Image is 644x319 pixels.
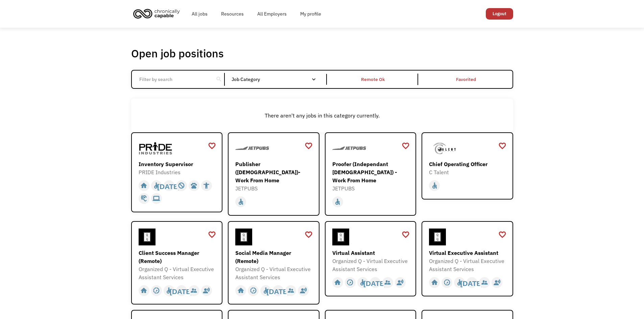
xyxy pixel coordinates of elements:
div: C Talent [429,168,507,176]
div: not_interested [178,181,185,191]
a: home [131,6,185,21]
div: computer [153,193,160,204]
div: Remote Ok [361,75,385,83]
img: PRIDE Industries [139,140,172,157]
a: Resources [214,3,251,25]
img: C Talent [429,140,463,157]
div: Virtual Assistant [332,249,411,257]
div: accessible [262,286,269,296]
a: Remote Ok [327,71,420,88]
a: favorite_border [305,141,313,151]
div: supervisor_account [190,286,197,296]
div: accessible [237,197,244,207]
div: pets [190,181,197,191]
a: My profile [293,3,328,25]
div: accessible [153,181,160,191]
div: accessible [359,277,366,288]
div: PRIDE Industries [139,168,217,176]
div: Organized Q - Virtual Executive Assistant Services [139,265,217,281]
div: slow_motion_video [153,286,160,296]
a: All Employers [251,3,293,25]
div: [DATE] [363,277,387,288]
div: Job Category [232,74,323,85]
a: JETPUBSPublisher ([DEMOGRAPHIC_DATA])- Work From HomeJETPUBSaccessible [228,132,319,216]
a: Favorited [420,71,512,88]
div: record_voice_over [203,286,210,296]
div: Organized Q - Virtual Executive Assistant Services [429,257,507,273]
input: Filter by search [135,73,211,86]
div: record_voice_over [300,286,307,296]
a: favorite_border [402,141,410,151]
div: Proofer (Independant [DEMOGRAPHIC_DATA]) - Work From Home [332,160,411,184]
div: Publisher ([DEMOGRAPHIC_DATA])- Work From Home [235,160,314,184]
div: Organized Q - Virtual Executive Assistant Services [235,265,314,281]
div: Virtual Executive Assistant [429,249,507,257]
a: All jobs [185,3,214,25]
img: Organized Q - Virtual Executive Assistant Services [139,229,156,245]
div: [DATE] [460,277,484,288]
img: Organized Q - Virtual Executive Assistant Services [235,229,252,245]
div: [DATE] [267,286,290,296]
div: accessible [431,181,438,191]
div: home [237,286,244,296]
div: accessible [334,197,341,207]
div: supervisor_account [287,286,294,296]
a: Organized Q - Virtual Executive Assistant ServicesClient Success Manager (Remote)Organized Q - Vi... [131,221,223,304]
a: favorite_border [402,230,410,240]
div: [DATE] [157,181,181,191]
form: Email Form [131,70,513,89]
img: JETPUBS [235,140,269,157]
div: Social Media Manager (Remote) [235,249,314,265]
div: record_voice_over [397,277,404,288]
div: home [431,277,438,288]
a: JETPUBSProofer (Independant [DEMOGRAPHIC_DATA]) - Work From HomeJETPUBSaccessible [325,132,416,216]
div: JETPUBS [235,184,314,192]
div: [DATE] [170,286,193,296]
div: Job Category [232,77,323,82]
div: Organized Q - Virtual Executive Assistant Services [332,257,411,273]
div: record_voice_over [494,277,501,288]
a: Organized Q - Virtual Executive Assistant ServicesSocial Media Manager (Remote)Organized Q - Virt... [228,221,319,304]
div: Client Success Manager (Remote) [139,249,217,265]
a: favorite_border [498,230,506,240]
img: Chronically Capable logo [131,6,182,21]
a: C TalentChief Operating OfficerC Talentaccessible [422,132,513,200]
div: JETPUBS [332,184,411,192]
div: supervisor_account [384,277,391,288]
div: Inventory Supervisor [139,160,217,168]
a: favorite_border [208,230,216,240]
a: favorite_border [498,141,506,151]
div: home [140,181,147,191]
div: home [334,277,341,288]
a: PRIDE IndustriesInventory SupervisorPRIDE Industrieshomeaccessible[DATE]not_interestedpetsaccessi... [131,132,223,212]
a: Organized Q - Virtual Executive Assistant ServicesVirtual Executive AssistantOrganized Q - Virtua... [422,221,513,296]
a: Logout [486,8,513,20]
div: search [216,74,222,84]
a: favorite_border [208,141,216,151]
a: favorite_border [305,230,313,240]
h1: Open job positions [131,47,224,60]
div: accessibility [203,181,210,191]
div: hearing [140,193,147,204]
div: home [140,286,147,296]
div: slow_motion_video [250,286,257,296]
div: accessible [456,277,463,288]
img: JETPUBS [332,140,366,157]
div: Chief Operating Officer [429,160,507,168]
div: supervisor_account [481,277,488,288]
div: There aren't any jobs in this category currently. [135,111,510,119]
img: Organized Q - Virtual Executive Assistant Services [429,229,446,245]
img: Organized Q - Virtual Executive Assistant Services [332,229,349,245]
div: accessible [165,286,172,296]
a: Organized Q - Virtual Executive Assistant ServicesVirtual AssistantOrganized Q - Virtual Executiv... [325,221,416,296]
div: slow_motion_video [347,277,354,288]
div: slow_motion_video [444,277,451,288]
